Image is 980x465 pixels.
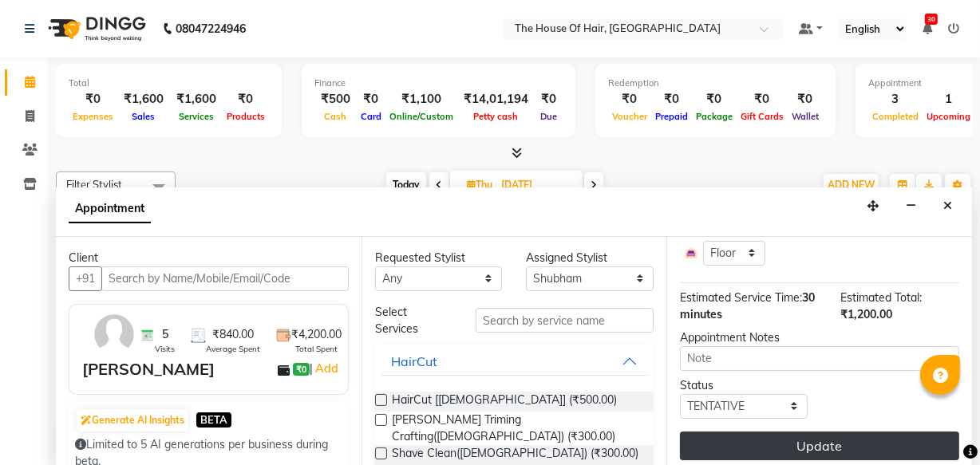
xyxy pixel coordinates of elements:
input: 2025-09-04 [496,173,576,197]
div: ₹0 [788,90,823,108]
a: 30 [923,22,932,36]
div: Requested Stylist [375,250,503,266]
span: Wallet [788,111,823,122]
span: Services [175,111,218,122]
a: Add [313,359,341,378]
img: logo [41,6,150,51]
span: Visits [155,343,175,355]
button: +91 [69,266,102,291]
span: [PERSON_NAME] Triming Crafting([DEMOGRAPHIC_DATA]) (₹300.00) [392,412,642,445]
span: Prepaid [651,111,692,122]
span: ₹840.00 [212,326,254,343]
b: 08047224946 [176,6,246,51]
span: BETA [196,412,231,428]
div: ₹14,01,194 [457,90,535,108]
span: ADD NEW [828,179,875,191]
img: Interior.png [684,246,698,260]
div: Client [69,250,349,266]
div: 3 [868,90,923,108]
div: ₹0 [535,90,563,108]
span: ₹0 [293,363,310,376]
button: HairCut [381,347,648,376]
span: Cash [321,111,351,122]
span: HairCut [[DEMOGRAPHIC_DATA]] (₹500.00) [392,392,617,412]
span: Estimated Total: [840,290,922,305]
span: Estimated Service Time: [680,290,802,305]
div: ₹500 [314,90,357,108]
div: ₹0 [223,90,269,108]
button: Update [680,432,959,460]
div: Assigned Stylist [526,250,654,266]
div: Finance [314,77,563,90]
div: HairCut [391,352,437,371]
span: Package [692,111,737,122]
span: Average Spent [206,343,260,355]
div: ₹0 [357,90,385,108]
img: avatar [91,311,137,357]
div: ₹0 [69,90,117,108]
div: ₹0 [608,90,651,108]
div: ₹0 [651,90,692,108]
div: [PERSON_NAME] [82,357,215,381]
div: ₹1,100 [385,90,457,108]
div: Appointment Notes [680,329,959,346]
span: Products [223,111,269,122]
div: ₹1,600 [117,90,170,108]
span: Completed [868,111,923,122]
span: 30 [925,14,938,25]
span: Filter Stylist [66,178,122,191]
span: Expenses [69,111,117,122]
span: 30 minutes [680,290,815,321]
div: ₹1,600 [170,90,223,108]
button: ADD NEW [824,174,879,196]
span: Upcoming [923,111,974,122]
span: | [310,359,341,378]
div: Status [680,377,808,394]
div: Total [69,77,269,90]
button: Close [936,194,959,219]
span: ₹1,200.00 [840,307,892,321]
span: Thu [463,179,496,191]
div: ₹0 [692,90,737,108]
span: Card [357,111,385,122]
span: Gift Cards [737,111,788,122]
input: Search by Name/Mobile/Email/Code [101,266,349,291]
span: Total Spent [295,343,338,355]
span: 5 [162,326,168,343]
span: ₹4,200.00 [291,326,342,343]
div: Select Services [363,304,464,337]
span: Today [386,172,426,197]
div: 1 [923,90,974,108]
input: Search by service name [476,308,654,333]
span: Voucher [608,111,651,122]
span: Sales [128,111,160,122]
span: Appointment [69,195,151,223]
button: Generate AI Insights [77,409,188,432]
span: Petty cash [470,111,523,122]
div: ₹0 [737,90,788,108]
span: Shave Clean([DEMOGRAPHIC_DATA]) (₹300.00) [392,445,638,465]
span: Online/Custom [385,111,457,122]
div: Redemption [608,77,823,90]
span: Due [536,111,561,122]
